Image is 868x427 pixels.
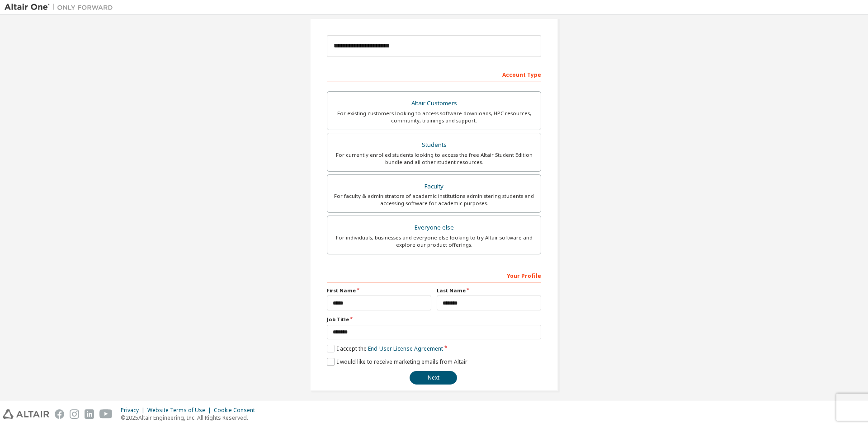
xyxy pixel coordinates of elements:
div: Website Terms of Use [147,407,214,414]
div: Students [333,139,535,151]
div: Everyone else [333,221,535,234]
div: Privacy [121,407,147,414]
div: For individuals, businesses and everyone else looking to try Altair software and explore our prod... [333,234,535,249]
div: Altair Customers [333,97,535,110]
label: I accept the [327,345,443,352]
div: For existing customers looking to access software downloads, HPC resources, community, trainings ... [333,110,535,124]
a: End-User License Agreement [368,345,443,352]
img: altair_logo.svg [3,409,49,419]
img: Altair One [5,3,118,12]
p: © 2025 Altair Engineering, Inc. All Rights Reserved. [121,414,260,422]
div: Account Type [327,67,541,81]
div: Cookie Consent [214,407,260,414]
img: instagram.svg [70,409,79,419]
img: facebook.svg [55,409,64,419]
img: youtube.svg [99,409,113,419]
label: I would like to receive marketing emails from Altair [327,358,467,366]
div: For faculty & administrators of academic institutions administering students and accessing softwa... [333,192,535,207]
img: linkedin.svg [85,409,94,419]
div: For currently enrolled students looking to access the free Altair Student Edition bundle and all ... [333,151,535,166]
label: Last Name [437,287,541,294]
div: Faculty [333,180,535,193]
label: First Name [327,287,431,294]
button: Next [410,371,457,385]
div: Your Profile [327,268,541,282]
label: Job Title [327,316,541,323]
